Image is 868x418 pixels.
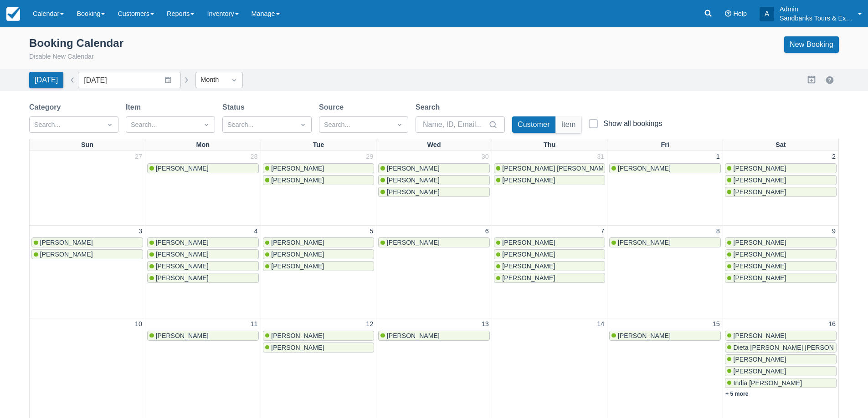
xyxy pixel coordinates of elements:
[733,239,786,246] span: [PERSON_NAME]
[395,120,404,129] span: Dropdown icon
[378,187,490,197] a: [PERSON_NAME]
[595,319,606,329] a: 14
[725,249,837,259] a: [PERSON_NAME]
[263,175,375,185] a: [PERSON_NAME]
[271,165,324,172] span: [PERSON_NAME]
[416,102,443,113] label: Search
[502,239,555,246] span: [PERSON_NAME]
[156,165,209,172] span: [PERSON_NAME]
[364,319,375,329] a: 12
[31,237,143,247] a: [PERSON_NAME]
[725,342,837,353] a: Dieta [PERSON_NAME] [PERSON_NAME]
[378,163,490,173] a: [PERSON_NAME]
[725,261,837,271] a: [PERSON_NAME]
[387,332,440,339] span: [PERSON_NAME]
[271,251,324,258] span: [PERSON_NAME]
[425,139,442,151] a: Wed
[133,152,144,162] a: 27
[263,163,375,173] a: [PERSON_NAME]
[147,331,259,341] a: [PERSON_NAME]
[502,176,555,184] span: [PERSON_NAME]
[502,274,555,282] span: [PERSON_NAME]
[733,368,786,375] span: [PERSON_NAME]
[147,237,259,247] a: [PERSON_NAME]
[780,14,853,23] p: Sandbanks Tours & Experiences
[105,120,114,129] span: Dropdown icon
[40,251,93,258] span: [PERSON_NAME]
[618,239,671,246] span: [PERSON_NAME]
[733,165,786,172] span: [PERSON_NAME]
[202,120,211,129] span: Dropdown icon
[387,239,440,246] span: [PERSON_NAME]
[230,76,239,85] span: Dropdown icon
[263,342,375,353] a: [PERSON_NAME]
[725,331,837,341] a: [PERSON_NAME]
[29,72,63,88] button: [DATE]
[263,331,375,341] a: [PERSON_NAME]
[137,227,144,237] a: 3
[156,332,209,339] span: [PERSON_NAME]
[156,239,209,246] span: [PERSON_NAME]
[480,152,491,162] a: 30
[502,251,555,258] span: [PERSON_NAME]
[494,163,606,173] a: [PERSON_NAME] [PERSON_NAME] Lupenette
[725,163,837,173] a: [PERSON_NAME]
[618,165,671,172] span: [PERSON_NAME]
[195,139,212,151] a: Mon
[733,356,786,363] span: [PERSON_NAME]
[714,227,722,237] a: 8
[387,188,440,196] span: [PERSON_NAME]
[480,319,491,329] a: 13
[387,176,440,184] span: [PERSON_NAME]
[271,332,324,339] span: [PERSON_NAME]
[830,152,837,162] a: 2
[542,139,557,151] a: Thu
[725,354,837,364] a: [PERSON_NAME]
[29,102,64,113] label: Category
[494,261,606,271] a: [PERSON_NAME]
[298,120,308,129] span: Dropdown icon
[29,36,123,50] div: Booking Calendar
[760,7,774,21] div: A
[263,261,375,271] a: [PERSON_NAME]
[378,175,490,185] a: [PERSON_NAME]
[780,5,853,14] p: Admin
[609,237,721,247] a: [PERSON_NAME]
[603,119,662,128] div: Show all bookings
[271,239,324,246] span: [PERSON_NAME]
[494,249,606,259] a: [PERSON_NAME]
[222,102,248,113] label: Status
[271,344,324,351] span: [PERSON_NAME]
[378,237,490,247] a: [PERSON_NAME]
[618,332,671,339] span: [PERSON_NAME]
[78,72,181,88] input: Date
[725,175,837,185] a: [PERSON_NAME]
[494,237,606,247] a: [PERSON_NAME]
[147,163,259,173] a: [PERSON_NAME]
[725,237,837,247] a: [PERSON_NAME]
[249,152,260,162] a: 28
[556,116,581,133] button: Item
[494,273,606,283] a: [PERSON_NAME]
[378,331,490,341] a: [PERSON_NAME]
[126,102,144,113] label: Item
[725,273,837,283] a: [PERSON_NAME]
[156,251,209,258] span: [PERSON_NAME]
[733,188,786,196] span: [PERSON_NAME]
[725,10,731,17] i: Help
[711,319,722,329] a: 15
[147,273,259,283] a: [PERSON_NAME]
[133,319,144,329] a: 10
[423,116,487,133] input: Name, ID, Email...
[494,175,606,185] a: [PERSON_NAME]
[733,344,858,351] span: Dieta [PERSON_NAME] [PERSON_NAME]
[714,152,722,162] a: 1
[609,163,721,173] a: [PERSON_NAME]
[827,319,837,329] a: 16
[725,366,837,376] a: [PERSON_NAME]
[784,36,839,53] a: New Booking
[364,152,375,162] a: 29
[502,165,640,172] span: [PERSON_NAME] [PERSON_NAME] Lupenette
[311,139,326,151] a: Tue
[79,139,95,151] a: Sun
